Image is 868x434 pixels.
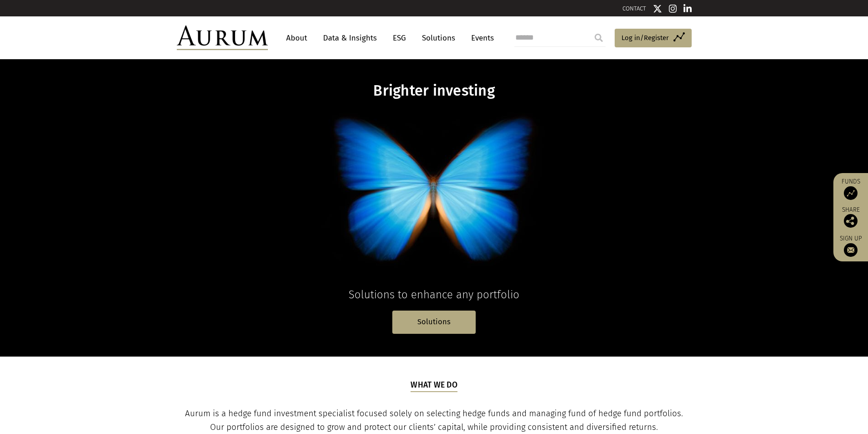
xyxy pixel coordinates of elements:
[844,243,858,257] img: Sign up to our newsletter
[258,82,610,100] h1: Brighter investing
[318,30,381,46] a: Data & Insights
[669,4,677,13] img: Instagram icon
[177,26,268,50] img: Aurum
[622,5,646,12] a: CONTACT
[683,4,692,13] img: Linkedin icon
[838,235,863,257] a: Sign up
[388,30,411,46] a: ESG
[417,30,460,46] a: Solutions
[838,178,863,200] a: Funds
[411,379,457,392] h5: What we do
[590,29,608,47] input: Submit
[282,30,312,46] a: About
[467,30,494,46] a: Events
[615,29,692,48] a: Log in/Register
[621,32,669,43] span: Log in/Register
[185,408,683,432] span: Aurum is a hedge fund investment specialist focused solely on selecting hedge funds and managing ...
[392,311,476,334] a: Solutions
[844,214,858,228] img: Share this post
[349,288,519,301] span: Solutions to enhance any portfolio
[844,186,858,200] img: Access Funds
[838,207,863,228] div: Share
[653,4,662,13] img: Twitter icon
